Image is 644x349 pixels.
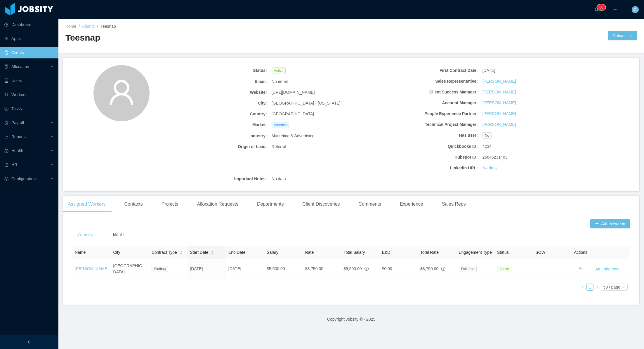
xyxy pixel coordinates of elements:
span: info-circle [364,267,369,271]
b: Sales Representative: [377,78,478,84]
a: 1 [587,284,593,290]
i: icon: caret-up [211,250,214,252]
b: Hubspot ID: [377,154,478,160]
div: Comments [354,196,386,212]
span: End Date [228,250,245,255]
i: icon: line-chart [4,135,8,139]
i: icon: medicine-box [4,149,8,153]
span: Full time [459,266,477,272]
i: icon: setting [4,177,8,181]
span: Active [497,266,511,272]
div: Sort [211,250,214,254]
span: [URL][DOMAIN_NAME] [272,89,315,96]
i: icon: bell [594,7,598,11]
div: 50 / page [603,284,620,290]
td: [DATE] [188,259,226,279]
p: 0 [601,4,603,10]
b: Email: [166,79,267,85]
b: Status: [166,67,267,74]
i: icon: down [622,285,625,289]
footer: Copyright Jobsity © - 2025 [58,309,644,329]
a: icon: appstoreApps [4,33,54,44]
span: Rate [305,250,314,255]
span: / [79,24,80,29]
span: / [97,24,98,29]
span: C [634,6,637,13]
span: Name [75,250,86,255]
span: Engagement Type [459,250,492,255]
span: Configuration [11,176,36,181]
a: [PERSON_NAME] [482,100,516,106]
b: Industry: [166,133,267,139]
i: icon: user [107,78,136,106]
span: Allocation [11,64,29,69]
i: icon: caret-down [179,252,183,254]
span: Total Rate [420,250,439,255]
span: Actions [574,250,587,255]
b: First Contract Date: [377,67,478,74]
span: Status [497,250,509,255]
li: 1 [586,284,593,291]
i: icon: team [77,232,81,237]
span: $5,500.00 [343,266,362,271]
a: Amendments [595,266,619,271]
span: 4234 [482,143,492,150]
div: Allocation Requests [192,196,243,212]
a: [PERSON_NAME] [482,89,516,95]
span: Start Date [190,249,208,256]
h2: Teesnap [65,32,351,44]
a: icon: userWorkers [4,89,54,100]
li: Next Page [593,284,600,291]
i: icon: caret-down [211,252,214,254]
td: $8,750.00 [303,259,341,279]
span: Salary [267,250,278,255]
a: Clients [82,24,95,29]
i: icon: plus [613,7,617,11]
button: Edit [574,264,590,274]
b: People Experience Partner: [377,111,478,117]
i: icon: right [595,285,599,289]
b: Client Success Manager: [377,89,478,95]
td: $5,500.00 [264,259,303,279]
span: Marketing & Advertising [272,133,315,139]
span: Active [77,232,95,237]
span: Referral [272,144,286,150]
button: Optionsicon: down [608,31,637,40]
b: Account Manager: [377,100,478,106]
a: [PERSON_NAME] [482,121,516,128]
span: Payroll [11,120,24,125]
a: [PERSON_NAME] [75,266,108,271]
span: Contract Type [152,249,177,256]
div: Departments [252,196,289,212]
span: Health [11,148,23,153]
div: Sales Reps [437,196,471,212]
b: Country: [166,111,267,117]
a: [PERSON_NAME] [482,78,516,84]
span: No [482,132,492,139]
a: [PERSON_NAME] [482,111,516,117]
b: Technical Project Manager: [377,121,478,128]
a: icon: robotUsers [4,75,54,86]
span: HR [11,162,17,167]
div: Client Discoveries [298,196,344,212]
b: City: [166,100,267,106]
b: LinkedIn URL: [377,165,478,171]
button: icon: plusAdd a worker [590,219,630,228]
div: Experience [395,196,428,212]
i: icon: caret-up [179,250,183,252]
span: [GEOGRAPHIC_DATA] - [US_STATE] [272,100,341,106]
li: Previous Page [579,284,586,291]
span: $0.00 [382,266,392,271]
a: Home [65,24,76,29]
span: No data [272,176,286,182]
i: icon: file-protect [4,121,8,125]
b: Market: [166,122,267,128]
span: Reports [11,134,26,139]
sup: 80 [597,4,605,10]
a: icon: pie-chartDashboard [4,19,54,30]
div: Contacts [120,196,147,212]
span: SOW [535,250,545,255]
span: $8,750.00 [420,266,438,271]
td: [DATE] [226,259,264,279]
div: Projects [157,196,183,212]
